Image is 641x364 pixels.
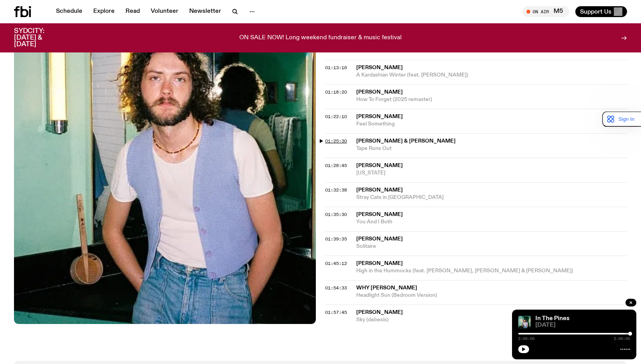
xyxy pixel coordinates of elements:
span: 2:00:00 [518,337,535,341]
span: Tape Runs Out [356,145,627,152]
span: Sky (debesis) [356,316,627,324]
span: Stray Cats in [GEOGRAPHIC_DATA] [356,194,627,201]
span: 01:35:30 [325,211,347,218]
span: [US_STATE] [356,169,627,177]
span: Why [PERSON_NAME] [356,285,417,291]
span: [PERSON_NAME] [356,236,403,242]
span: 01:57:45 [325,309,347,315]
span: 01:28:45 [325,162,347,169]
button: Support Us [575,6,627,17]
button: On AirM5 [523,6,569,17]
a: Explore [89,6,119,17]
h3: SYDCITY: [DATE] & [DATE] [14,28,64,48]
span: 2:00:00 [614,337,630,341]
span: [DATE] [535,322,630,328]
span: 01:13:16 [325,64,347,71]
span: [PERSON_NAME] [356,65,403,70]
span: A Kardashian Winter (feat. [PERSON_NAME]) [356,71,627,79]
span: Headlight Sun (Bedroom Version) [356,292,627,299]
span: [PERSON_NAME] [356,261,403,266]
button: 01:25:30 [325,139,347,143]
span: 01:25:30 [325,138,347,144]
span: Support Us [580,8,611,15]
a: Schedule [51,6,87,17]
a: In The Pines [535,315,570,322]
span: [PERSON_NAME] [356,114,403,119]
a: Read [121,6,145,17]
span: Solitaire [356,243,627,250]
button: 01:22:10 [325,115,347,119]
p: ON SALE NOW! Long weekend fundraiser & music festival [239,35,402,42]
span: [PERSON_NAME] & [PERSON_NAME] [356,138,456,144]
span: 01:54:33 [325,285,347,291]
span: [PERSON_NAME] [356,310,403,315]
span: [PERSON_NAME] [356,212,403,217]
button: 01:35:30 [325,212,347,217]
span: [PERSON_NAME] [356,187,403,193]
button: 01:45:12 [325,261,347,266]
button: 01:57:45 [325,310,347,315]
span: You And I Both [356,218,627,226]
button: 01:13:16 [325,66,347,70]
button: 01:54:33 [325,286,347,290]
a: Newsletter [185,6,226,17]
button: 01:32:38 [325,188,347,192]
span: How To Forget (2025 remaster) [356,96,627,103]
button: 01:28:45 [325,164,347,168]
span: High in the Hummocks (feat. [PERSON_NAME], [PERSON_NAME] & [PERSON_NAME]) [356,267,627,275]
span: 01:45:12 [325,260,347,266]
span: [PERSON_NAME] [356,89,403,95]
button: 01:39:35 [325,237,347,241]
span: 01:39:35 [325,236,347,242]
button: 01:18:20 [325,90,347,94]
span: 01:22:10 [325,113,347,120]
span: Feel Something [356,120,627,128]
a: Volunteer [146,6,183,17]
span: [PERSON_NAME] [356,163,403,168]
span: 01:32:38 [325,187,347,193]
span: 01:18:20 [325,89,347,95]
